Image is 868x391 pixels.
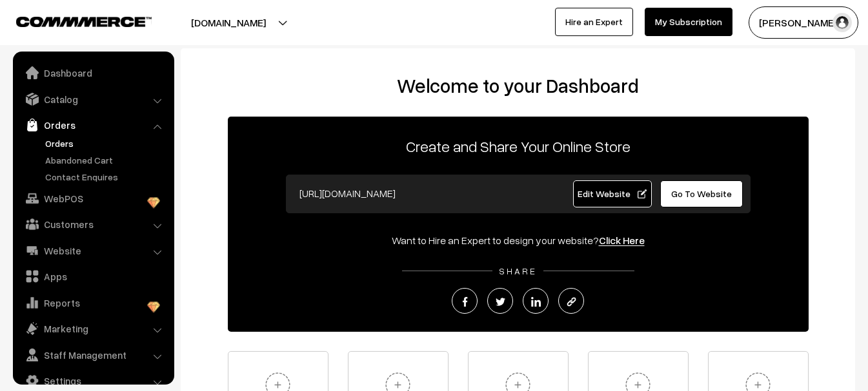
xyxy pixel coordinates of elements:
img: COMMMERCE [16,17,152,26]
a: Abandoned Cart [42,153,170,167]
a: My Subscription [645,8,732,36]
a: Dashboard [16,61,170,84]
button: [DOMAIN_NAME] [146,6,311,39]
a: Click Here [599,234,645,247]
a: Website [16,239,170,262]
a: Orders [42,137,170,150]
a: Orders [16,113,170,137]
button: [PERSON_NAME] [749,6,858,39]
a: WebPOS [16,187,170,210]
a: Edit Website [573,180,652,207]
a: Contact Enquires [42,170,170,184]
a: Go To Website [660,180,743,207]
a: COMMMERCE [16,13,129,28]
a: Apps [16,265,170,288]
a: Catalog [16,88,170,111]
span: Go To Website [671,188,732,199]
span: SHARE [492,265,543,276]
img: user [833,13,852,32]
a: Reports [16,291,170,314]
a: Staff Management [16,343,170,367]
span: Edit Website [578,188,647,199]
a: Hire an Expert [555,8,633,36]
div: Want to Hire an Expert to design your website? [228,233,809,248]
a: Marketing [16,317,170,340]
a: Customers [16,213,170,236]
p: Create and Share Your Online Store [228,135,809,158]
h2: Welcome to your Dashboard [194,74,842,97]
